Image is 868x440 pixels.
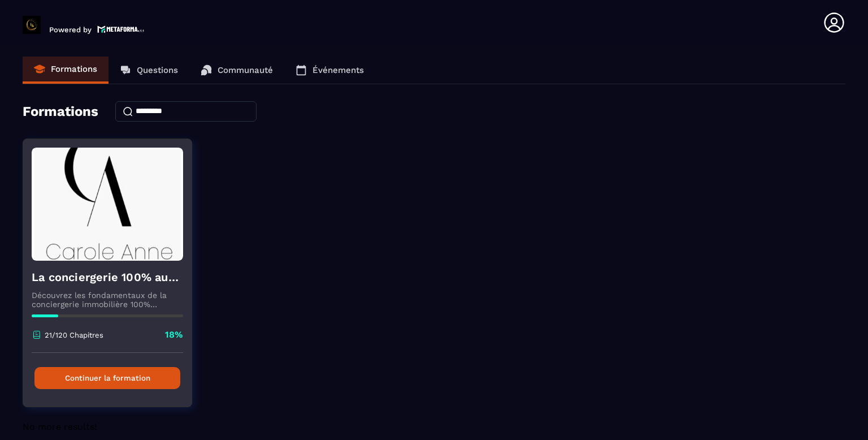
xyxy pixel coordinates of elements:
[23,421,97,432] span: No more results!
[165,329,183,341] p: 18%
[32,148,183,261] img: formation-background
[23,103,98,119] h4: Formations
[51,64,97,74] p: Formations
[97,24,145,34] img: logo
[313,65,364,75] p: Événements
[218,65,273,75] p: Communauté
[23,139,206,421] a: formation-backgroundLa conciergerie 100% automatiséeDécouvrez les fondamentaux de la conciergerie...
[34,367,180,389] button: Continuer la formation
[23,57,108,84] a: Formations
[45,331,103,339] p: 21/120 Chapitres
[137,65,178,75] p: Questions
[284,57,375,84] a: Événements
[23,16,41,34] img: logo-branding
[49,25,92,34] p: Powered by
[108,57,189,84] a: Questions
[189,57,284,84] a: Communauté
[32,269,183,285] h4: La conciergerie 100% automatisée
[32,291,183,309] p: Découvrez les fondamentaux de la conciergerie immobilière 100% automatisée. Cette formation est c...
